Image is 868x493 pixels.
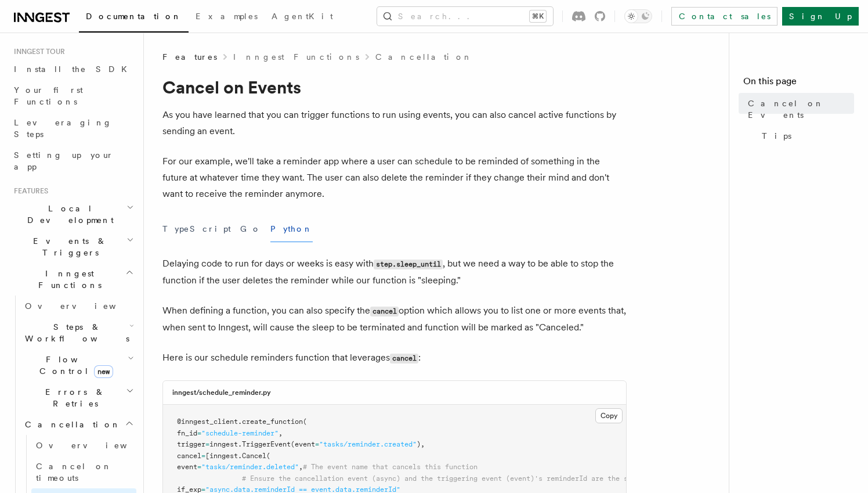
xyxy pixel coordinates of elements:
code: cancel [370,307,399,316]
span: "schedule-reminder" [201,429,279,437]
a: Overview [20,296,136,316]
span: fn_id [177,429,197,437]
a: Documentation [79,3,189,33]
span: = [197,429,201,437]
h3: inngest/schedule_reminder.py [172,388,271,397]
a: Cancel on Events [743,93,854,125]
a: Overview [31,435,136,456]
a: Install the SDK [9,59,136,80]
button: TypeScript [162,216,231,242]
span: trigger [177,440,205,448]
button: Local Development [9,198,136,231]
span: Setting up your app [14,150,114,171]
span: Documentation [86,12,182,21]
span: Cancel on Events [748,98,854,121]
p: Here is our schedule reminders function that leverages : [162,350,627,366]
span: "tasks/reminder.deleted" [201,463,299,471]
span: Flow Control [20,354,128,377]
button: Go [240,216,261,242]
button: Toggle dark mode [624,9,652,23]
p: When defining a function, you can also specify the option which allows you to list one or more ev... [162,303,627,336]
span: ), [417,440,425,448]
span: Your first Functions [14,85,83,106]
a: Tips [757,125,854,146]
span: TriggerEvent [242,440,291,448]
span: Steps & Workflows [20,321,129,344]
button: Cancellation [20,414,136,435]
span: AgentKit [272,12,333,21]
code: cancel [390,354,418,364]
span: Local Development [9,203,126,226]
span: ( [303,418,307,426]
span: (event [291,440,315,448]
button: Python [270,216,313,242]
span: , [279,429,283,437]
span: = [197,463,201,471]
span: Install the SDK [14,64,134,74]
span: ( [266,452,270,460]
span: Inngest tour [9,47,65,56]
span: Overview [36,441,155,450]
span: Leveraging Steps [14,118,112,139]
a: Your first Functions [9,80,136,112]
p: As you have learned that you can trigger functions to run using events, you can also cancel activ... [162,107,627,139]
span: event [177,463,197,471]
span: Cancel on timeouts [36,462,112,483]
h4: On this page [743,74,854,93]
a: Cancel on timeouts [31,456,136,488]
span: Examples [196,12,258,21]
button: Inngest Functions [9,263,136,296]
span: , [299,463,303,471]
span: Inngest Functions [9,268,125,291]
span: = [315,440,319,448]
code: step.sleep_until [374,260,443,269]
a: Setting up your app [9,145,136,177]
span: Overview [25,301,144,311]
span: "tasks/reminder.created" [319,440,417,448]
span: . [238,418,242,426]
button: Errors & Retries [20,382,136,414]
span: = [201,452,205,460]
span: Tips [762,130,791,142]
a: Cancellation [375,51,473,63]
button: Search...⌘K [377,7,553,26]
span: = [205,440,209,448]
p: Delaying code to run for days or weeks is easy with , but we need a way to be able to stop the fu... [162,256,627,289]
a: Sign Up [782,7,859,26]
span: Cancellation [20,419,121,430]
span: # Ensure the cancellation event (async) and the triggering event (event)'s reminderId are the same: [242,474,644,483]
a: Contact sales [671,7,777,26]
span: Features [162,51,217,63]
span: @inngest_client [177,418,238,426]
a: Leveraging Steps [9,112,136,145]
span: # The event name that cancels this function [303,463,478,471]
span: Events & Triggers [9,235,126,258]
span: Features [9,186,48,196]
span: create_function [242,418,303,426]
button: Flow Controlnew [20,349,136,382]
span: new [94,365,113,378]
p: For our example, we'll take a reminder app where a user can schedule to be reminded of something ... [162,153,627,202]
button: Events & Triggers [9,231,136,263]
span: [inngest. [205,452,242,460]
a: AgentKit [265,3,340,31]
a: Examples [189,3,265,31]
kbd: ⌘K [530,10,546,22]
button: Steps & Workflows [20,316,136,349]
span: Cancel [242,452,266,460]
span: cancel [177,452,201,460]
a: Inngest Functions [233,51,359,63]
h1: Cancel on Events [162,77,627,98]
span: Errors & Retries [20,386,126,409]
span: inngest. [209,440,242,448]
button: Copy [595,408,623,423]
